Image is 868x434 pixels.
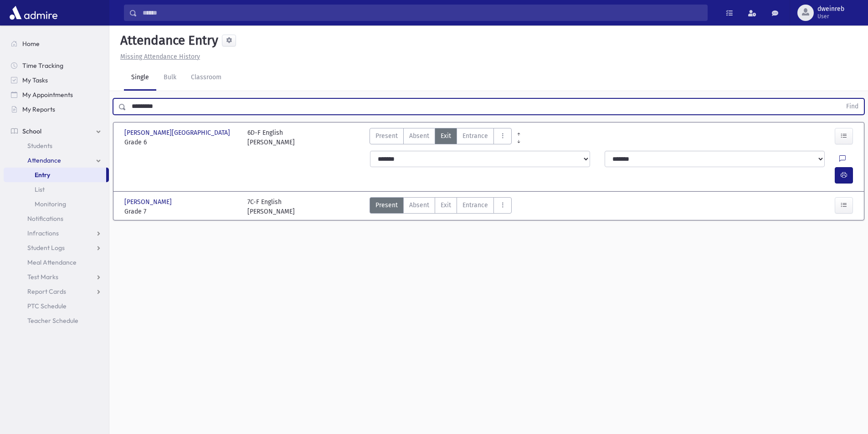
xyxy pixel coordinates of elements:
span: PTC Schedule [27,302,67,310]
a: Notifications [4,211,109,226]
span: Meal Attendance [27,258,77,266]
a: Report Cards [4,284,109,299]
a: My Appointments [4,87,109,102]
a: Home [4,36,109,51]
span: Monitoring [35,200,66,208]
a: Attendance [4,153,109,168]
a: School [4,124,109,138]
a: Test Marks [4,270,109,284]
span: Students [27,142,52,150]
a: Classroom [184,65,229,91]
span: Absent [409,200,429,210]
span: Exit [441,131,451,141]
a: Monitoring [4,197,109,211]
span: Entry [35,171,50,179]
h5: Attendance Entry [117,33,218,48]
span: School [22,127,41,135]
span: Time Tracking [22,61,63,70]
a: Teacher Schedule [4,313,109,328]
input: Search [137,5,707,21]
span: My Appointments [22,91,73,99]
a: Entry [4,168,106,182]
a: Infractions [4,226,109,240]
span: Infractions [27,229,59,237]
span: Report Cards [27,287,66,296]
a: Student Logs [4,240,109,255]
a: Single [124,65,156,91]
span: dweinreb [817,5,844,13]
a: My Reports [4,102,109,117]
span: My Reports [22,105,55,113]
a: Time Tracking [4,58,109,73]
div: 6D-F English [PERSON_NAME] [247,128,295,147]
span: Grade 6 [124,138,238,147]
a: Students [4,138,109,153]
span: Home [22,40,40,48]
span: Teacher Schedule [27,317,78,325]
a: Bulk [156,65,184,91]
img: AdmirePro [7,4,60,22]
div: 7C-F English [PERSON_NAME] [247,197,295,216]
span: Exit [441,200,451,210]
span: Student Logs [27,244,65,252]
span: Entrance [462,131,488,141]
span: User [817,13,844,20]
span: Present [375,200,398,210]
a: List [4,182,109,197]
div: AttTypes [370,197,512,216]
a: My Tasks [4,73,109,87]
span: [PERSON_NAME][GEOGRAPHIC_DATA] [124,128,232,138]
button: Find [841,99,864,114]
a: Meal Attendance [4,255,109,270]
span: List [35,185,45,194]
span: Notifications [27,214,63,223]
span: Present [375,131,398,141]
span: Entrance [462,200,488,210]
u: Missing Attendance History [120,53,200,61]
a: PTC Schedule [4,299,109,313]
span: Attendance [27,156,61,164]
span: Absent [409,131,429,141]
span: Test Marks [27,273,58,281]
span: My Tasks [22,76,48,84]
a: Missing Attendance History [117,53,200,61]
div: AttTypes [370,128,512,147]
span: [PERSON_NAME] [124,197,174,207]
span: Grade 7 [124,207,238,216]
